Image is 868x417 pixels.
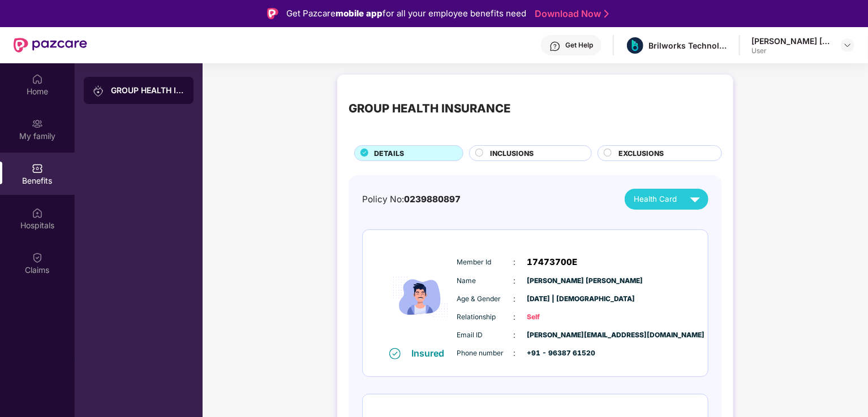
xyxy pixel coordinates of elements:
img: svg+xml;base64,PHN2ZyB4bWxucz0iaHR0cDovL3d3dy53My5vcmcvMjAwMC9zdmciIHdpZHRoPSIxNiIgaGVpZ2h0PSIxNi... [389,348,401,359]
span: 17473700E [527,255,578,269]
img: New Pazcare Logo [14,38,87,53]
img: download.jpg [627,37,643,54]
div: GROUP HEALTH INSURANCE [349,99,510,118]
img: svg+xml;base64,PHN2ZyBpZD0iSG9tZSIgeG1sbnM9Imh0dHA6Ly93d3cudzMub3JnLzIwMDAvc3ZnIiB3aWR0aD0iMjAiIG... [32,73,43,85]
span: +91 - 96387 61520 [527,348,584,359]
img: svg+xml;base64,PHN2ZyBpZD0iQmVuZWZpdHMiIHhtbG5zPSJodHRwOi8vd3d3LnczLm9yZy8yMDAwL3N2ZyIgd2lkdGg9Ij... [32,163,43,174]
div: Brilworks Technology Private Limited [648,40,728,51]
strong: mobile app [336,8,383,19]
span: Phone number [457,348,514,359]
span: : [514,256,516,268]
div: Get Help [565,41,593,50]
img: svg+xml;base64,PHN2ZyB3aWR0aD0iMjAiIGhlaWdodD0iMjAiIHZpZXdCb3g9IjAgMCAyMCAyMCIgZmlsbD0ibm9uZSIgeG... [32,118,43,129]
div: Insured [412,347,452,359]
div: GROUP HEALTH INSURANCE [111,85,184,96]
span: INCLUSIONS [490,148,534,159]
span: : [514,293,516,305]
img: Stroke [604,8,609,20]
div: Policy No: [362,193,461,206]
img: svg+xml;base64,PHN2ZyBpZD0iRHJvcGRvd24tMzJ4MzIiIHhtbG5zPSJodHRwOi8vd3d3LnczLm9yZy8yMDAwL3N2ZyIgd2... [843,41,852,50]
span: Name [457,276,514,286]
span: DETAILS [374,148,404,159]
img: icon [386,247,454,347]
span: : [514,311,516,323]
span: Relationship [457,312,514,323]
img: svg+xml;base64,PHN2ZyB4bWxucz0iaHR0cDovL3d3dy53My5vcmcvMjAwMC9zdmciIHZpZXdCb3g9IjAgMCAyNCAyNCIgd2... [685,189,705,209]
span: Member Id [457,257,514,268]
img: svg+xml;base64,PHN2ZyBpZD0iQ2xhaW0iIHhtbG5zPSJodHRwOi8vd3d3LnczLm9yZy8yMDAwL3N2ZyIgd2lkdGg9IjIwIi... [32,252,43,263]
span: Self [527,312,584,323]
span: : [514,329,516,341]
span: Age & Gender [457,294,514,305]
span: : [514,275,516,287]
span: 0239880897 [404,194,461,205]
span: [DATE] | [DEMOGRAPHIC_DATA] [527,294,584,305]
span: Health Card [634,193,677,205]
span: Email ID [457,330,514,341]
span: : [514,347,516,359]
div: Get Pazcare for all your employee benefits need [286,7,526,20]
div: User [751,46,831,55]
img: Logo [267,8,278,19]
span: [PERSON_NAME][EMAIL_ADDRESS][DOMAIN_NAME] [527,330,584,341]
div: [PERSON_NAME] [PERSON_NAME] [751,36,831,46]
a: Download Now [535,8,605,20]
img: svg+xml;base64,PHN2ZyBpZD0iSG9zcGl0YWxzIiB4bWxucz0iaHR0cDovL3d3dy53My5vcmcvMjAwMC9zdmciIHdpZHRoPS... [32,207,43,219]
img: svg+xml;base64,PHN2ZyBpZD0iSGVscC0zMngzMiIgeG1sbnM9Imh0dHA6Ly93d3cudzMub3JnLzIwMDAvc3ZnIiB3aWR0aD... [549,41,561,52]
span: [PERSON_NAME] [PERSON_NAME] [527,276,584,286]
img: svg+xml;base64,PHN2ZyB3aWR0aD0iMjAiIGhlaWdodD0iMjAiIHZpZXdCb3g9IjAgMCAyMCAyMCIgZmlsbD0ibm9uZSIgeG... [93,85,104,97]
button: Health Card [625,189,708,210]
span: EXCLUSIONS [618,148,664,159]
